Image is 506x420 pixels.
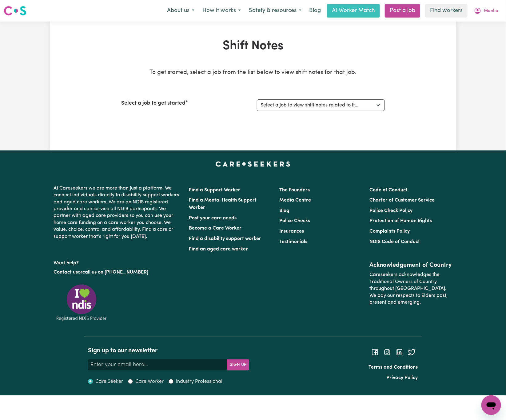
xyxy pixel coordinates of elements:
label: Industry Professional [176,378,222,385]
a: Careseekers home page [216,162,290,166]
button: How it works [198,4,245,17]
span: Manha [484,8,498,14]
img: Registered NDIS provider [54,283,109,322]
a: Find an aged care worker [189,247,248,252]
h2: Sign up to our newsletter [88,347,249,354]
button: My Account [470,4,502,17]
a: Find a Support Worker [189,188,241,193]
a: Follow Careseekers on Instagram [384,350,391,355]
p: To get started, select a job from the list below to view shift notes for that job. [122,68,385,77]
button: Subscribe [227,359,249,370]
a: Become a Care Worker [189,226,242,231]
a: Complaints Policy [369,229,410,234]
a: Find a Mental Health Support Worker [189,198,257,210]
label: Care Worker [135,378,164,385]
h1: Shift Notes [122,39,385,54]
a: Code of Conduct [369,188,408,193]
a: Careseekers logo [4,4,26,18]
a: Contact us [54,270,78,275]
img: Careseekers logo [4,5,26,16]
label: Select a job to get started [122,99,186,107]
a: Police Checks [279,218,310,223]
a: Privacy Policy [387,375,418,380]
a: Post a job [385,4,420,18]
iframe: Button to launch messaging window [481,395,501,415]
a: Testimonials [279,239,307,244]
a: Find a disability support worker [189,236,261,241]
a: Media Centre [279,198,311,203]
a: The Founders [279,188,310,193]
p: Careseekers acknowledges the Traditional Owners of Country throughout [GEOGRAPHIC_DATA]. We pay o... [369,269,452,308]
a: call us on [PHONE_NUMBER] [83,270,149,275]
a: AI Worker Match [327,4,380,18]
button: Safety & resources [245,4,305,17]
a: Find workers [425,4,468,18]
button: About us [163,4,198,17]
a: Charter of Customer Service [369,198,435,203]
a: Police Check Policy [369,208,412,213]
label: Care Seeker [95,378,123,385]
a: Follow Careseekers on Facebook [371,350,379,355]
p: Want help? [54,257,182,266]
a: Terms and Conditions [369,365,418,370]
a: Protection of Human Rights [369,218,432,223]
a: Insurances [279,229,304,234]
a: NDIS Code of Conduct [369,239,420,244]
input: Enter your email here... [88,359,227,370]
p: At Careseekers we are more than just a platform. We connect individuals directly to disability su... [54,182,182,242]
p: or [54,266,182,278]
h2: Acknowledgement of Country [369,262,452,269]
a: Follow Careseekers on LinkedIn [396,350,403,355]
a: Blog [305,4,325,18]
a: Post your care needs [189,216,237,221]
a: Follow Careseekers on Twitter [408,350,416,355]
a: Blog [279,208,289,213]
